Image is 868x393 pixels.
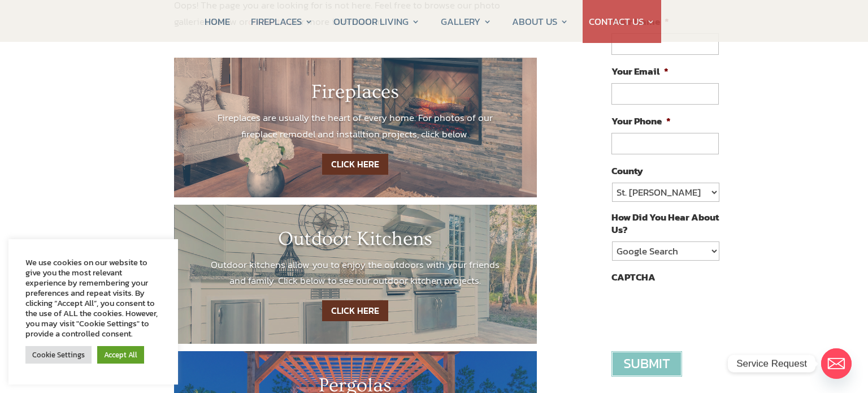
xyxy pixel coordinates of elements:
p: Fireplaces are usually the heart of every home. For photos of our fireplace remodel and installti... [208,110,503,142]
a: Cookie Settings [25,346,92,364]
label: How Did You Hear About Us? [611,211,719,236]
label: Your Phone [611,115,671,127]
a: Email [821,348,852,379]
label: CAPTCHA [611,271,656,283]
a: CLICK HERE [322,154,388,175]
h1: Fireplaces [208,80,503,110]
a: Accept All [97,346,144,364]
a: CLICK HERE [322,300,388,321]
label: County [611,165,643,177]
input: Submit [611,351,682,377]
p: Outdoor kitchens allow you to enjoy the outdoors with your friends and family. Click below to see... [208,257,503,290]
iframe: reCAPTCHA [611,289,783,333]
label: Your Email [611,65,669,77]
h1: Outdoor Kitchens [208,227,503,257]
div: We use cookies on our website to give you the most relevant experience by remembering your prefer... [25,257,161,339]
